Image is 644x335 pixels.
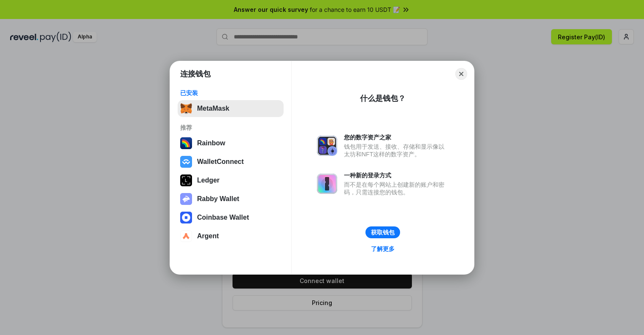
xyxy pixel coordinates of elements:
div: 您的数字资产之家 [344,133,449,141]
button: Argent [178,228,284,245]
img: svg+xml,%3Csvg%20width%3D%2228%22%20height%3D%2228%22%20viewBox%3D%220%200%2028%2028%22%20fill%3D... [180,230,192,242]
div: 推荐 [180,124,281,131]
div: Argent [197,232,219,240]
button: Ledger [178,172,284,189]
div: 钱包用于发送、接收、存储和显示像以太坊和NFT这样的数字资产。 [344,143,449,158]
img: svg+xml,%3Csvg%20xmlns%3D%22http%3A%2F%2Fwww.w3.org%2F2000%2Fsvg%22%20width%3D%2228%22%20height%3... [180,174,192,186]
div: 一种新的登录方式 [344,172,449,179]
div: 已安装 [180,89,281,97]
div: MetaMask [197,105,229,112]
button: Rabby Wallet [178,191,284,207]
img: svg+xml,%3Csvg%20width%3D%2228%22%20height%3D%2228%22%20viewBox%3D%220%200%2028%2028%22%20fill%3D... [180,156,192,168]
img: svg+xml,%3Csvg%20width%3D%2228%22%20height%3D%2228%22%20viewBox%3D%220%200%2028%2028%22%20fill%3D... [180,212,192,223]
div: WalletConnect [197,158,244,166]
div: Ledger [197,177,219,184]
a: 了解更多 [366,243,400,254]
div: Rainbow [197,139,225,147]
div: 了解更多 [371,245,395,253]
button: Coinbase Wallet [178,209,284,226]
button: Rainbow [178,135,284,152]
div: 什么是钱包？ [360,93,406,103]
div: Rabby Wallet [197,195,239,203]
img: svg+xml,%3Csvg%20xmlns%3D%22http%3A%2F%2Fwww.w3.org%2F2000%2Fsvg%22%20fill%3D%22none%22%20viewBox... [180,193,192,205]
img: svg+xml,%3Csvg%20xmlns%3D%22http%3A%2F%2Fwww.w3.org%2F2000%2Fsvg%22%20fill%3D%22none%22%20viewBox... [317,136,337,156]
div: 而不是在每个网站上创建新的账户和密码，只需连接您的钱包。 [344,181,449,196]
button: WalletConnect [178,153,284,170]
div: Coinbase Wallet [197,214,249,221]
button: MetaMask [178,100,284,117]
img: svg+xml,%3Csvg%20width%3D%22120%22%20height%3D%22120%22%20viewBox%3D%220%200%20120%20120%22%20fil... [180,137,192,149]
div: 获取钱包 [371,229,395,236]
h1: 连接钱包 [180,69,211,79]
button: Close [455,68,467,80]
img: svg+xml,%3Csvg%20xmlns%3D%22http%3A%2F%2Fwww.w3.org%2F2000%2Fsvg%22%20fill%3D%22none%22%20viewBox... [317,174,337,194]
button: 获取钱包 [365,226,400,238]
img: svg+xml,%3Csvg%20fill%3D%22none%22%20height%3D%2233%22%20viewBox%3D%220%200%2035%2033%22%20width%... [180,103,192,114]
